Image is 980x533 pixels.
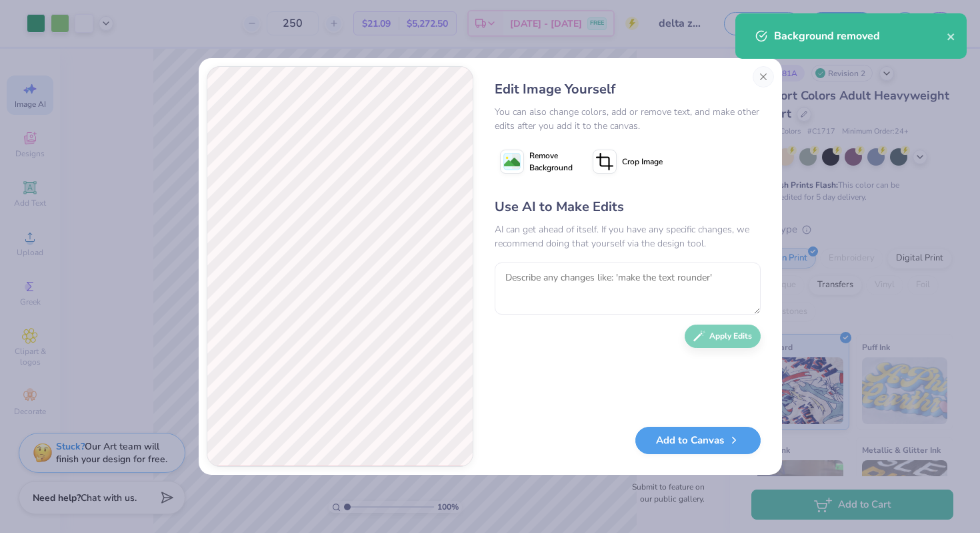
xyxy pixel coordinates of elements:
[495,222,761,250] div: AI can get ahead of itself. If you have any specific changes, we recommend doing that yourself vi...
[635,427,761,454] button: Add to Canvas
[947,28,956,44] button: close
[622,156,663,168] span: Crop Image
[529,150,573,174] span: Remove Background
[587,145,671,178] button: Crop Image
[495,79,761,100] div: Edit Image Yourself
[495,197,761,217] div: Use AI to Make Edits
[753,66,774,87] button: Close
[495,145,578,178] button: Remove Background
[774,28,947,44] div: Background removed
[495,105,761,133] div: You can also change colors, add or remove text, and make other edits after you add it to the canvas.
